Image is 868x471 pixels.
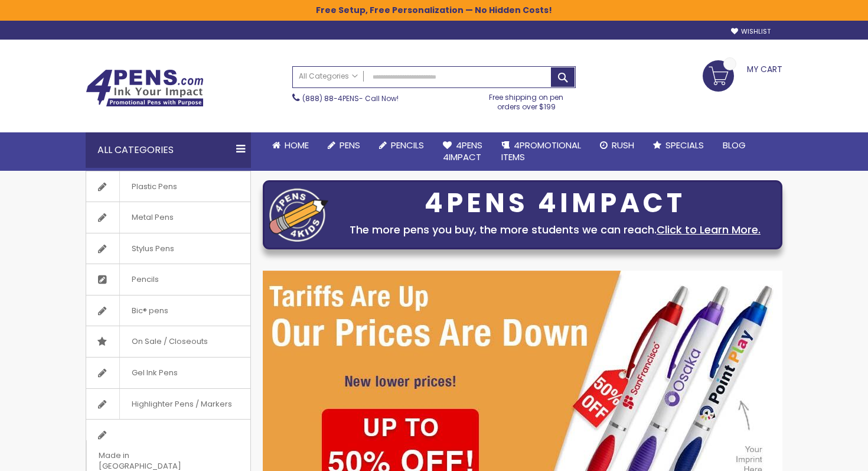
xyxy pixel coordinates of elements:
[370,132,433,158] a: Pencils
[713,132,755,158] a: Blog
[644,132,713,158] a: Specials
[590,132,644,158] a: Rush
[86,233,250,264] a: Stylus Pens
[86,132,251,168] div: All Categories
[293,67,364,86] a: All Categories
[302,93,359,103] a: (888) 88-4PENS
[657,222,761,237] a: Click to Learn More.
[269,188,328,242] img: four_pen_logo.png
[119,326,220,357] span: On Sale / Closeouts
[119,264,171,295] span: Pencils
[501,139,581,163] span: 4PROMOTIONAL ITEMS
[86,326,250,357] a: On Sale / Closeouts
[119,171,189,202] span: Plastic Pens
[119,295,180,326] span: Bic® pens
[86,389,250,420] a: Highlighter Pens / Markers
[86,264,250,295] a: Pencils
[492,132,590,171] a: 4PROMOTIONALITEMS
[334,191,776,216] div: 4PENS 4IMPACT
[86,358,250,388] a: Gel Ink Pens
[86,202,250,233] a: Metal Pens
[119,202,185,233] span: Metal Pens
[263,132,318,158] a: Home
[119,358,190,388] span: Gel Ink Pens
[119,233,186,264] span: Stylus Pens
[299,72,358,81] span: All Categories
[340,139,360,151] span: Pens
[731,27,771,36] a: Wishlist
[318,132,370,158] a: Pens
[334,222,776,238] div: The more pens you buy, the more students we can reach.
[665,139,704,151] span: Specials
[433,132,492,171] a: 4Pens4impact
[443,139,482,163] span: 4Pens 4impact
[119,389,244,420] span: Highlighter Pens / Markers
[86,69,204,107] img: 4Pens Custom Pens and Promotional Products
[612,139,634,151] span: Rush
[723,139,746,151] span: Blog
[302,93,399,103] span: - Call Now!
[285,139,309,151] span: Home
[86,295,250,326] a: Bic® pens
[477,88,576,112] div: Free shipping on pen orders over $199
[86,171,250,202] a: Plastic Pens
[391,139,424,151] span: Pencils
